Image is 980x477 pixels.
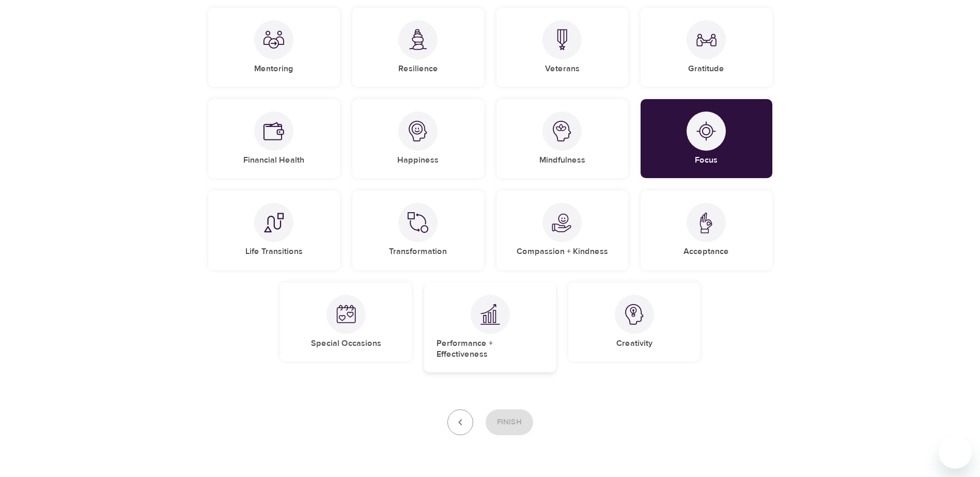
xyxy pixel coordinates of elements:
[641,190,772,269] div: AcceptanceAcceptance
[552,212,572,233] img: Compassion + Kindness
[280,282,412,361] div: Special OccasionsSpecial Occasions
[437,338,543,360] h5: Performance + Effectiveness
[263,121,284,141] img: Financial Health
[352,99,484,178] div: HappinessHappiness
[539,155,585,166] h5: Mindfulness
[424,282,556,373] div: Performance + EffectivenessPerformance + Effectiveness
[243,155,304,166] h5: Financial Health
[208,190,340,269] div: Life TransitionsLife Transitions
[517,246,608,257] h5: Compassion + Kindness
[641,99,772,178] div: FocusFocus
[695,155,718,166] h5: Focus
[683,246,729,257] h5: Acceptance
[696,212,717,233] img: Acceptance
[696,29,717,50] img: Gratitude
[254,63,293,74] h5: Mentoring
[641,8,772,87] div: GratitudeGratitude
[263,212,284,233] img: Life Transitions
[263,29,284,50] img: Mentoring
[552,29,572,50] img: Veterans
[389,246,447,257] h5: Transformation
[408,121,428,141] img: Happiness
[352,190,484,269] div: TransformationTransformation
[336,304,356,325] img: Special Occasions
[496,190,628,269] div: Compassion + KindnessCompassion + Kindness
[408,29,428,50] img: Resilience
[245,246,303,257] h5: Life Transitions
[208,99,340,178] div: Financial HealthFinancial Health
[616,338,652,349] h5: Creativity
[688,63,724,74] h5: Gratitude
[480,304,501,325] img: Performance + Effectiveness
[398,63,438,74] h5: Resilience
[568,282,700,361] div: CreativityCreativity
[939,436,972,469] iframe: Button to launch messaging window
[352,8,484,87] div: ResilienceResilience
[311,338,381,349] h5: Special Occasions
[397,155,439,166] h5: Happiness
[496,99,628,178] div: MindfulnessMindfulness
[408,212,428,233] img: Transformation
[696,121,717,141] img: Focus
[496,8,628,87] div: VeteransVeterans
[545,63,580,74] h5: Veterans
[208,8,340,87] div: MentoringMentoring
[624,304,645,325] img: Creativity
[552,121,572,141] img: Mindfulness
